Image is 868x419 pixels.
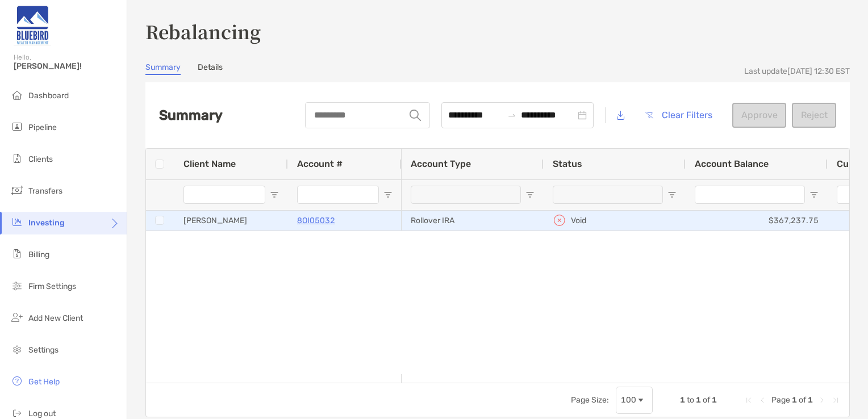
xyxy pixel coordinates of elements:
span: Status [553,158,582,169]
span: Add New Client [28,313,83,323]
img: get-help icon [10,374,24,388]
span: Pipeline [28,123,57,132]
span: Billing [28,250,49,259]
span: Account Type [411,158,471,169]
span: [PERSON_NAME]! [14,61,120,71]
span: to [507,111,516,120]
button: Open Filter Menu [383,190,393,199]
h3: Rebalancing [145,18,850,44]
img: firm-settings icon [10,279,24,292]
a: 8OI05032 [297,213,335,228]
span: 1 [680,395,685,405]
span: 1 [712,395,717,405]
div: Next Page [817,396,827,405]
img: billing icon [10,247,24,261]
span: 1 [696,395,701,405]
span: Transfers [28,186,62,196]
span: Client Name [183,158,236,169]
a: Details [198,62,223,75]
span: Log out [28,409,56,418]
img: input icon [410,110,421,121]
button: Open Filter Menu [809,190,819,199]
span: Account Balance [695,158,769,169]
span: Account # [297,158,343,169]
img: button icon [645,112,653,119]
img: icon status [553,213,566,227]
button: Open Filter Menu [525,190,535,199]
span: 1 [792,395,797,405]
span: Settings [28,345,59,355]
div: Previous Page [758,396,767,405]
button: Open Filter Menu [667,190,677,199]
div: Last Page [831,396,840,405]
div: [PERSON_NAME] [174,211,288,231]
img: add_new_client icon [10,311,24,324]
span: Get Help [28,377,60,387]
button: Open Filter Menu [270,190,279,199]
span: 1 [808,395,813,405]
div: $367,237.75 [686,211,828,231]
span: Investing [28,218,65,228]
span: to [687,395,694,405]
img: investing icon [10,215,24,229]
div: 100 [621,395,636,405]
img: transfers icon [10,183,24,197]
div: First Page [744,396,753,405]
p: Void [571,213,586,228]
span: Clients [28,154,53,164]
span: swap-right [507,111,516,120]
img: clients icon [10,152,24,165]
img: dashboard icon [10,88,24,102]
input: Account Balance Filter Input [695,186,805,204]
span: of [703,395,710,405]
a: Summary [145,62,181,75]
button: Clear Filters [636,103,721,128]
h2: Summary [159,107,223,123]
img: settings icon [10,342,24,356]
div: Page Size: [571,395,609,405]
img: pipeline icon [10,120,24,133]
input: Client Name Filter Input [183,186,265,204]
img: Zoe Logo [14,5,51,45]
span: Page [771,395,790,405]
div: Rollover IRA [402,211,544,231]
span: Firm Settings [28,282,76,291]
div: Page Size [616,387,653,414]
input: Account # Filter Input [297,186,379,204]
span: Dashboard [28,91,69,100]
span: of [799,395,806,405]
div: Last update [DATE] 12:30 EST [744,66,850,76]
